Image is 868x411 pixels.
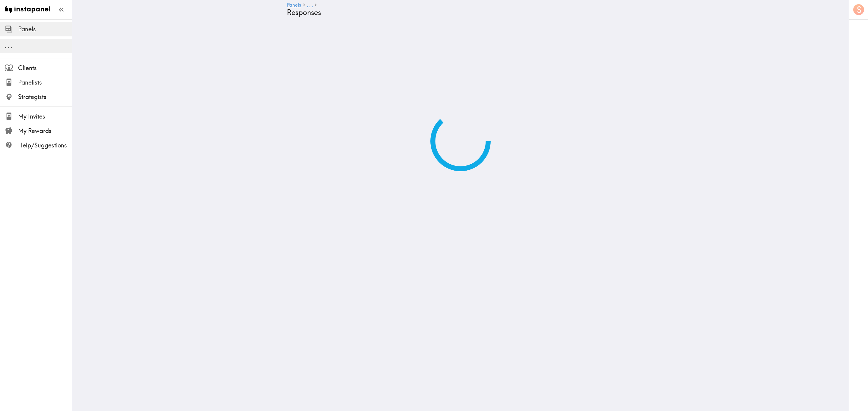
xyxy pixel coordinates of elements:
span: . [5,42,7,50]
span: . [307,2,308,8]
a: Panels [287,2,301,8]
span: Help/Suggestions [18,141,72,150]
a: ... [307,2,313,8]
span: S [857,5,861,15]
span: . [8,42,10,50]
span: My Rewards [18,127,72,135]
span: . [312,2,313,8]
h4: Responses [287,8,629,17]
span: Panelists [18,78,72,87]
span: Clients [18,64,72,72]
span: Strategists [18,93,72,101]
span: . [11,42,13,50]
button: S [853,4,865,16]
span: . [309,2,310,8]
span: Panels [18,25,72,33]
span: My Invites [18,112,72,121]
